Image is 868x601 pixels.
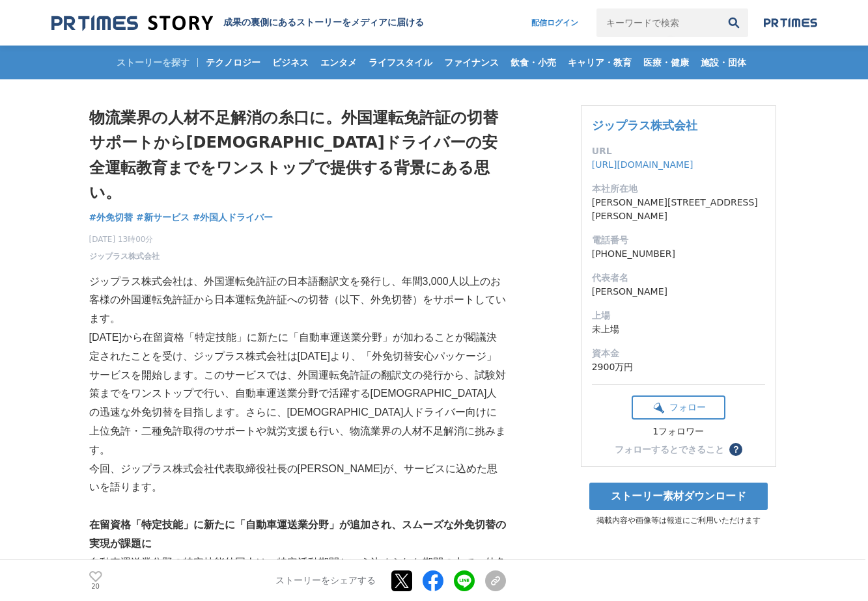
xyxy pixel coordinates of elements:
[89,105,506,206] h1: 物流業界の人材不足解消の糸口に。外国運転免許証の切替サポートから[DEMOGRAPHIC_DATA]ドライバーの安全運転教育までをワンストップで提供する背景にある思い。
[563,46,637,79] a: キャリア・教育
[267,57,314,68] span: ビジネス
[89,234,160,245] span: [DATE] 13時00分
[89,250,160,262] a: ジップラス株式会社
[89,519,506,549] strong: 在留資格「特定技能」に新たに「自動車運送業分野」が追加され、スムーズな外免切替の実現が課題に
[581,515,776,526] p: 掲載内容や画像等は報道にご利用いただけます
[223,17,424,29] h2: 成果の裏側にあるストーリーをメディアに届ける
[193,211,273,223] span: #外国人ドライバー
[89,211,133,224] a: #外免切替
[592,360,765,374] dd: 2900万円
[201,46,266,79] a: テクノロジー
[592,196,765,223] dd: [PERSON_NAME][STREET_ADDRESS][PERSON_NAME]
[275,575,376,587] p: ストーリーをシェアする
[89,460,506,498] p: 今回、ジップラス株式会社代表取締役社長の[PERSON_NAME]が、サービスに込めた思いを語ります。
[518,8,591,37] a: 配信ログイン
[592,118,697,132] a: ジップラス株式会社
[592,271,765,285] dt: 代表者名
[695,57,751,68] span: 施設・団体
[764,18,817,28] img: prtimes
[592,159,693,170] a: [URL][DOMAIN_NAME]
[592,309,765,323] dt: 上場
[592,347,765,360] dt: 資本金
[505,46,561,79] a: 飲食・小売
[136,211,189,224] a: #新サービス
[729,443,742,456] button: ？
[89,583,102,590] p: 20
[505,57,561,68] span: 飲食・小売
[596,8,720,37] input: キーワードで検索
[731,445,740,454] span: ？
[51,14,424,32] a: 成果の裏側にあるストーリーをメディアに届ける 成果の裏側にあるストーリーをメディアに届ける
[592,144,765,158] dt: URL
[592,323,765,336] dd: 未上場
[638,57,694,68] span: 医療・健康
[638,46,694,79] a: 医療・健康
[592,182,765,196] dt: 本社所在地
[89,211,133,223] span: #外免切替
[632,395,725,420] button: フォロー
[439,57,504,68] span: ファイナンス
[720,8,748,37] button: 検索
[193,211,273,224] a: #外国人ドライバー
[592,285,765,299] dd: [PERSON_NAME]
[589,483,768,510] a: ストーリー素材ダウンロード
[89,328,506,460] p: [DATE]から在留資格「特定技能」に新たに「自動車運送業分野」が加わることが閣議決定されたことを受け、ジップラス株式会社は[DATE]より、「外免切替安心パッケージ」サービスを開始します。この...
[695,46,751,79] a: 施設・団体
[51,14,213,32] img: 成果の裏側にあるストーリーをメディアに届ける
[363,46,438,79] a: ライフスタイル
[439,46,504,79] a: ファイナンス
[267,46,314,79] a: ビジネス
[592,234,765,247] dt: 電話番号
[201,57,266,68] span: テクノロジー
[89,273,506,328] p: ジップラス株式会社は、外国運転免許証の日本語翻訳文を発行し、年間3,000人以上のお客様の外国運転免許証から日本運転免許証への切替（以下、外免切替）をサポートしています。
[315,46,362,79] a: エンタメ
[592,247,765,261] dd: [PHONE_NUMBER]
[615,445,724,454] div: フォローするとできること
[563,57,637,68] span: キャリア・教育
[632,426,725,438] div: 1フォロワー
[363,57,438,68] span: ライフスタイル
[315,57,362,68] span: エンタメ
[136,211,189,223] span: #新サービス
